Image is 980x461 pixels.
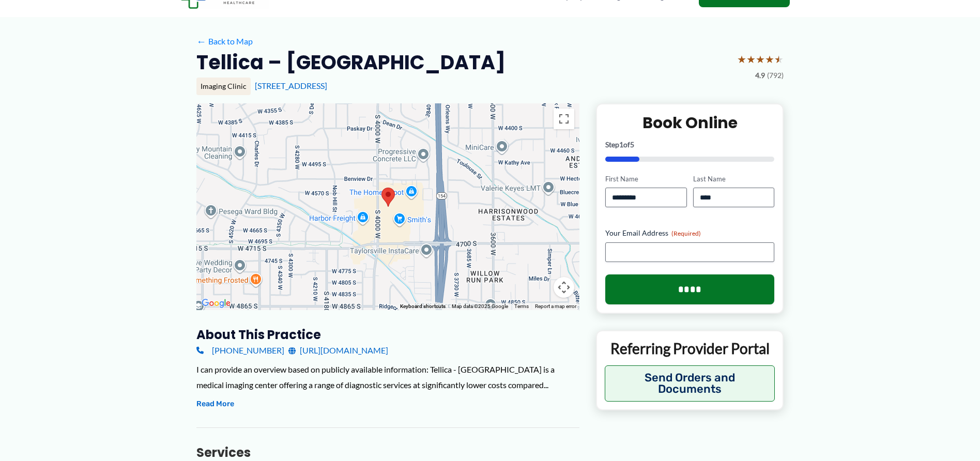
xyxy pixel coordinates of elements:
a: Report a map error [535,303,576,309]
span: 5 [630,140,634,149]
h2: Book Online [605,113,774,133]
div: Imaging Clinic [196,78,251,95]
a: [STREET_ADDRESS] [255,81,327,90]
span: ★ [774,50,784,69]
p: Step of [605,141,774,148]
label: Your Email Address [605,228,774,238]
span: ★ [737,50,746,69]
span: ★ [765,50,774,69]
span: 1 [619,140,623,149]
span: (Required) [671,229,701,237]
button: Toggle fullscreen view [554,109,574,129]
h3: About this practice [196,327,579,343]
span: ★ [746,50,756,69]
button: Send Orders and Documents [605,365,775,402]
span: 4.9 [755,69,765,82]
a: Open this area in Google Maps (opens a new window) [199,297,233,310]
p: Referring Provider Portal [605,339,775,358]
a: ←Back to Map [196,34,253,49]
img: Google [199,297,233,310]
span: Map data ©2025 Google [452,303,508,309]
span: ← [196,36,206,46]
h3: Services [196,444,579,460]
div: I can provide an overview based on publicly available information: Tellica - [GEOGRAPHIC_DATA] is... [196,362,579,392]
a: [URL][DOMAIN_NAME] [288,343,388,358]
label: First Name [605,174,686,184]
button: Read More [196,398,234,410]
span: (792) [767,69,784,82]
a: Terms (opens in new tab) [514,303,529,309]
button: Keyboard shortcuts [400,303,446,310]
a: [PHONE_NUMBER] [196,343,284,358]
h2: Tellica – [GEOGRAPHIC_DATA] [196,50,506,75]
span: ★ [756,50,765,69]
label: Last Name [693,174,774,184]
button: Map camera controls [554,277,574,298]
